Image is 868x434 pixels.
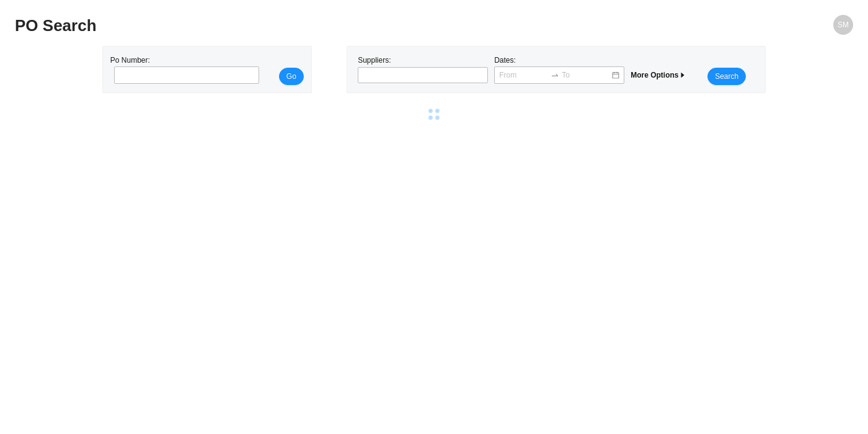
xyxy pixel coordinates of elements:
span: Search [715,70,738,83]
input: From [499,69,548,81]
h2: PO Search [15,15,644,37]
span: caret-right [679,71,686,79]
div: Dates: [491,54,627,85]
div: Suppliers: [355,54,491,85]
span: swap-right [551,71,559,79]
span: Go [286,70,296,83]
input: To [562,69,611,81]
span: SM [838,15,849,35]
span: More Options [631,71,686,79]
span: to [551,71,559,79]
div: Po Number: [110,54,255,85]
button: Search [707,68,746,85]
button: Go [279,68,304,85]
